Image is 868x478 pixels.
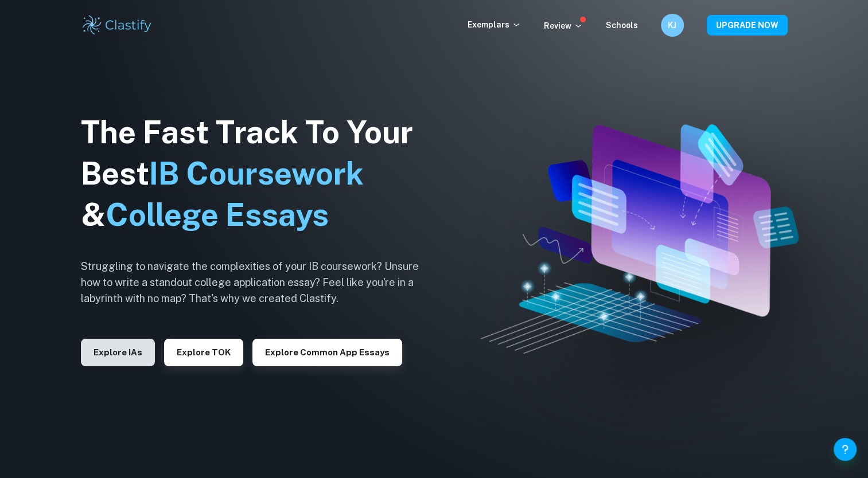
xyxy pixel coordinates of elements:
[606,21,638,30] a: Schools
[81,339,155,366] button: Explore IAs
[661,14,684,37] button: KJ
[149,155,364,191] span: IB Coursework
[252,339,402,366] button: Explore Common App essays
[544,19,583,32] p: Review
[81,14,154,37] img: Clastify logo
[81,112,437,236] h1: The Fast Track To Your Best &
[481,124,799,354] img: Clastify hero
[468,18,521,31] p: Exemplars
[81,346,155,357] a: Explore IAs
[665,19,679,32] h6: KJ
[164,339,243,366] button: Explore TOK
[834,438,857,461] button: Help and Feedback
[164,346,243,357] a: Explore TOK
[252,346,402,357] a: Explore Common App essays
[106,197,329,233] span: College Essays
[707,15,788,36] button: UPGRADE NOW
[81,258,437,307] h6: Struggling to navigate the complexities of your IB coursework? Unsure how to write a standout col...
